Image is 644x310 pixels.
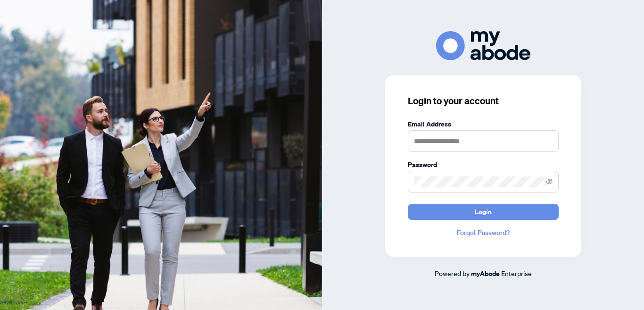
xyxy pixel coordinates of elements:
label: Email Address [408,119,559,129]
a: myAbode [471,268,500,279]
label: Password [408,159,559,170]
span: Login [475,204,492,219]
span: eye-invisible [546,178,553,185]
h3: Login to your account [408,94,559,108]
button: Login [408,204,559,220]
span: Powered by [435,269,470,277]
a: Forgot Password? [408,227,559,238]
span: Enterprise [501,269,532,277]
img: ma-logo [436,31,530,60]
